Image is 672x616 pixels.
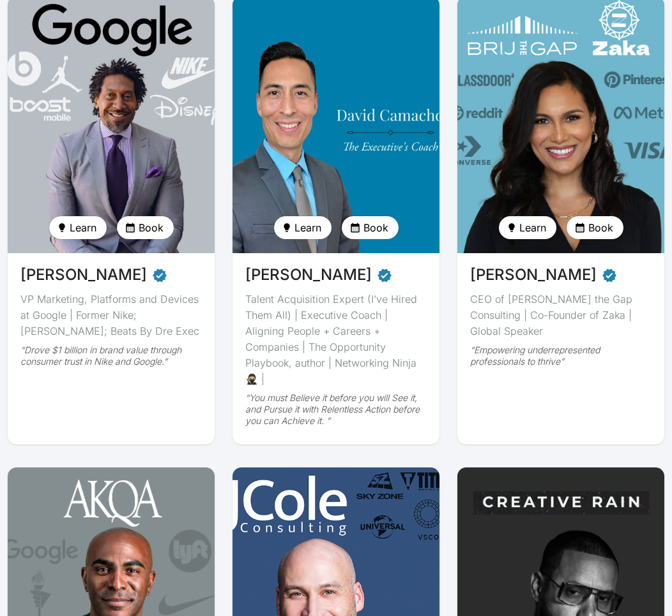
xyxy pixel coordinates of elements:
[567,216,623,239] button: Book
[294,220,321,235] span: Learn
[139,220,164,235] span: Book
[20,291,202,339] div: VP Marketing, Platforms and Devices at Google | Former Nike; [PERSON_NAME]; Beats By Dre Exec
[470,344,652,367] div: “Empowering underrepresented professionals to thrive”
[363,220,388,235] span: Book
[602,263,617,286] span: Verified partner - Devika Brij
[342,216,399,239] button: Book
[588,220,613,235] span: Book
[245,263,372,286] span: [PERSON_NAME]
[245,392,427,427] div: “You must Believe it before you will See it, and Pursue it with Relentless Action before you can ...
[245,291,427,387] div: Talent Acquisition Expert (I’ve Hired Them All) | Executive Coach | Aligning People + Careers + C...
[70,220,96,235] span: Learn
[470,291,652,339] div: CEO of [PERSON_NAME] the Gap Consulting | Co-Founder of Zaka | Global Speaker
[20,263,147,286] span: [PERSON_NAME]
[499,216,556,239] button: Learn
[49,216,107,239] button: Learn
[152,263,167,286] span: Verified partner - Daryl Butler
[377,263,392,286] span: Verified partner - David Camacho
[274,216,332,239] button: Learn
[117,216,174,239] button: Book
[20,344,202,367] div: “Drove $1 billion in brand value through consumer trust in Nike and Google.”
[470,263,597,286] span: [PERSON_NAME]
[519,220,546,235] span: Learn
